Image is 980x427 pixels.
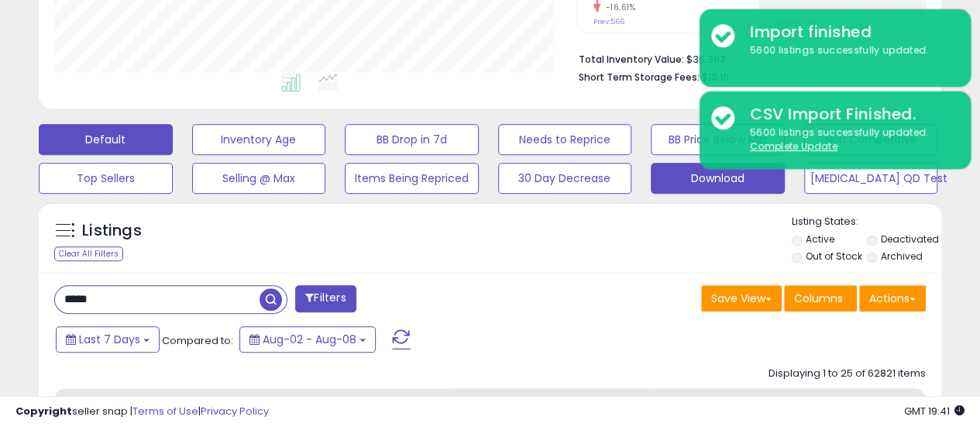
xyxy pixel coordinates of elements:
[54,246,123,261] div: Clear All Filters
[859,285,926,312] button: Actions
[345,163,479,194] button: Items Being Repriced
[904,404,965,418] span: 2025-08-16 19:41 GMT
[738,103,959,126] div: CSV Import Finished.
[750,139,837,153] u: Complete Update
[498,163,632,194] button: 30 Day Decrease
[784,285,857,312] button: Columns
[295,285,356,312] button: Filters
[579,53,684,66] b: Total Inventory Value:
[805,250,861,263] label: Out of Stock
[192,163,326,194] button: Selling @ Max
[39,163,173,194] button: Top Sellers
[593,17,624,26] small: Prev: 566
[769,367,926,381] div: Displaying 1 to 25 of 62821 items
[701,285,782,312] button: Save View
[498,124,632,155] button: Needs to Reprice
[192,124,326,155] button: Inventory Age
[201,404,269,418] a: Privacy Policy
[659,394,919,411] div: Current B2B Buybox Price
[345,124,479,155] button: BB Drop in 7d
[738,21,959,43] div: Import finished
[794,291,843,306] span: Columns
[738,126,959,154] div: 5600 listings successfully updated.
[792,215,941,229] p: Listing States:
[39,124,173,155] button: Default
[82,220,142,242] h5: Listings
[738,43,959,58] div: 5600 listings successfully updated.
[805,232,834,246] label: Active
[651,124,785,155] button: BB Price Below Min
[15,405,269,419] div: seller snap | |
[579,49,914,67] li: $36,367
[162,333,233,348] span: Compared to:
[651,163,785,194] button: Download
[881,232,939,246] label: Deactivated
[579,71,700,84] b: Short Term Storage Fees:
[115,394,646,411] div: Title
[600,2,636,13] small: -16.61%
[132,404,198,418] a: Terms of Use
[239,326,376,353] button: Aug-02 - Aug-08
[263,332,356,347] span: Aug-02 - Aug-08
[804,163,938,194] button: [MEDICAL_DATA] QD Test
[79,332,140,347] span: Last 7 Days
[15,404,72,418] strong: Copyright
[56,326,160,353] button: Last 7 Days
[881,250,923,263] label: Archived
